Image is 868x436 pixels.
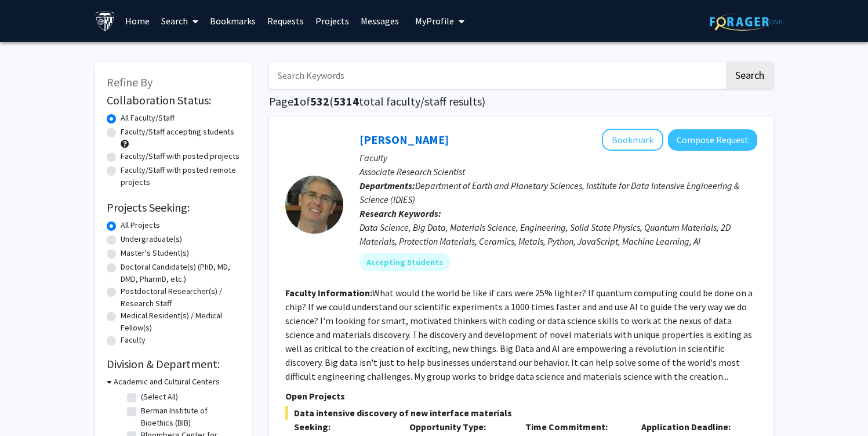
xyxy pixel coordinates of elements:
[141,391,178,403] label: (Select All)
[121,150,239,162] label: Faculty/Staff with posted projects
[107,357,240,371] h2: Division & Department:
[107,75,152,89] span: Refine By
[602,129,663,151] button: Add David Elbert to Bookmarks
[310,94,329,108] span: 532
[359,132,449,147] a: [PERSON_NAME]
[121,219,160,231] label: All Projects
[121,112,175,124] label: All Faculty/Staff
[121,334,146,346] label: Faculty
[285,389,757,403] p: Open Projects
[121,261,240,285] label: Doctoral Candidate(s) (PhD, MD, DMD, PharmD, etc.)
[294,420,393,434] p: Seeking:
[726,62,773,89] button: Search
[333,94,359,108] span: 5314
[359,180,415,191] b: Departments:
[121,126,234,138] label: Faculty/Staff accepting students
[359,220,757,248] div: Data Science, Big Data, Materials Science, Engineering, Solid State Physics, Quantum Materials, 2...
[293,94,300,108] span: 1
[204,1,262,41] a: Bookmarks
[359,180,739,205] span: Department of Earth and Planetary Sciences, Institute for Data Intensive Engineering & Science (I...
[269,95,773,108] h1: Page of ( total faculty/staff results)
[121,285,240,310] label: Postdoctoral Researcher(s) / Research Staff
[262,1,310,41] a: Requests
[121,310,240,334] label: Medical Resident(s) / Medical Fellow(s)
[285,287,372,299] b: Faculty Information:
[95,11,115,31] img: Johns Hopkins University Logo
[310,1,355,41] a: Projects
[359,253,450,271] mat-chip: Accepting Students
[668,129,757,151] button: Compose Request to David Elbert
[285,406,757,420] span: Data intensive discovery of new interface materials
[107,93,240,107] h2: Collaboration Status:
[409,420,508,434] p: Opportunity Type:
[269,62,724,89] input: Search Keywords
[710,13,782,31] img: ForagerOne Logo
[114,376,220,388] h3: Academic and Cultural Centers
[155,1,204,41] a: Search
[107,201,240,215] h2: Projects Seeking:
[641,420,740,434] p: Application Deadline:
[141,405,237,429] label: Berman Institute of Bioethics (BIB)
[121,164,240,188] label: Faculty/Staff with posted remote projects
[415,15,454,27] span: My Profile
[121,247,189,259] label: Master's Student(s)
[355,1,405,41] a: Messages
[121,233,182,245] label: Undergraduate(s)
[525,420,624,434] p: Time Commitment:
[359,165,757,179] p: Associate Research Scientist
[9,384,49,427] iframe: Chat
[285,287,753,382] fg-read-more: What would the world be like if cars were 25% lighter? If quantum computing could be done on a ch...
[359,208,441,219] b: Research Keywords:
[119,1,155,41] a: Home
[359,151,757,165] p: Faculty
